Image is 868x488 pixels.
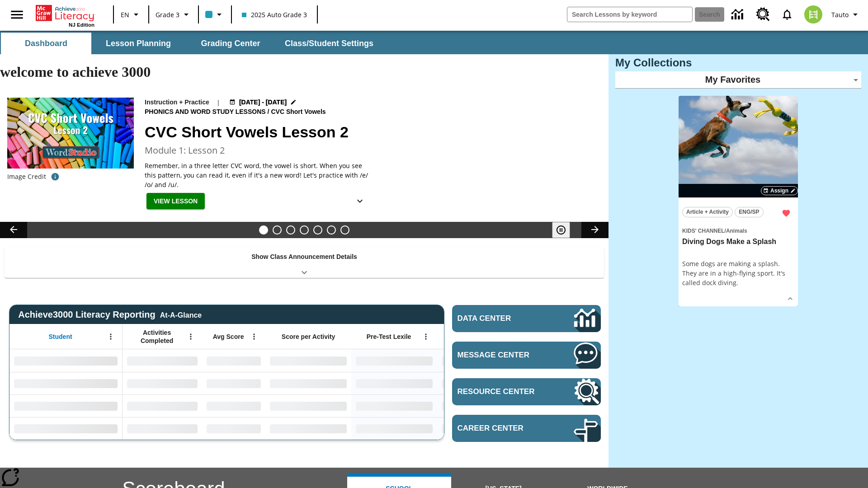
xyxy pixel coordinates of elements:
[123,349,202,372] div: No Data,
[146,193,205,210] button: View Lesson
[202,394,265,417] div: No Data,
[145,161,371,189] p: Remember, in a three letter CVC word, the vowel is short. When you see this pattern, you can read...
[184,330,198,343] button: Open Menu
[300,225,309,235] button: Slide 4 Taking Movies to the X-Dimension
[452,415,601,442] a: Career Center
[36,4,94,22] a: Home
[452,305,601,332] a: Data Center
[145,107,268,117] span: Phonics and Word Study Lessons
[828,6,864,23] button: Profile/Settings
[775,3,799,26] a: Notifications
[227,98,299,107] button: Aug 18 - Aug 18 Choose Dates
[458,351,547,360] span: Message Center
[452,378,601,405] a: Resource Center, Will open in new tab
[682,237,794,247] h3: Diving Dogs Make a Splash
[271,107,327,117] span: CVC Short Vowels
[452,342,601,369] a: Message Center
[268,108,269,115] span: /
[145,121,598,144] h2: CVC Short Vowels Lesson 2
[117,6,146,23] button: Language: EN, Select a language
[799,3,828,26] button: Select a new avatar
[156,10,179,19] span: Grade 3
[18,310,202,320] span: Achieve3000 Literacy Reporting
[286,225,295,235] button: Slide 3 Remembering Justice O'Connor
[259,225,268,235] button: Slide 1 CVC Short Vowels Lesson 2
[242,10,307,19] span: 2025 Auto Grade 3
[239,98,287,107] span: [DATE] - [DATE]
[726,2,751,27] a: Data Center
[351,193,369,210] button: Show Details
[251,252,357,262] p: Show Class Announcement Details
[69,22,94,28] span: NJ Edition
[437,372,523,394] div: No Data,
[770,187,788,195] span: Assign
[278,33,381,54] button: Class/Student Settings
[123,372,202,394] div: No Data,
[739,207,759,217] span: ENG/SP
[152,6,195,23] button: Grade: Grade 3, Select a grade
[458,424,547,433] span: Career Center
[49,333,72,341] span: Student
[282,333,335,341] span: Score per Activity
[202,349,265,372] div: No Data,
[127,328,187,345] span: Activities Completed
[4,1,30,28] button: Open side menu
[725,228,726,234] span: /
[458,387,547,396] span: Resource Center
[160,310,202,319] div: At-A-Glance
[437,417,523,440] div: No Data,
[615,56,861,69] h3: My Collections
[213,333,244,341] span: Avg Score
[751,2,775,27] a: Resource Center, Will open in new tab
[726,228,747,234] span: Animals
[121,10,129,19] span: EN
[581,222,609,238] button: Lesson carousel, Next
[367,333,411,341] span: Pre-Test Lexile
[145,98,209,107] p: Instruction + Practice
[46,169,64,185] button: Image credit: TOXIC CAT/Shutterstock
[93,33,184,54] button: Lesson Planning
[145,144,598,157] h3: Module 1: Lesson 2
[778,205,794,221] button: Remove from Favorites
[7,98,134,169] img: CVC Short Vowels Lesson 2.
[185,33,276,54] button: Grading Center
[682,259,794,287] div: Some dogs are making a splash. They are in a high-flying sport. It's called dock diving.
[735,207,764,217] button: ENG/SP
[682,207,733,217] button: Article + Activity
[327,225,336,235] button: Slide 6 Pre-release lesson
[615,71,861,89] div: My Favorites
[5,247,604,278] div: Show Class Announcement Details
[217,98,220,107] span: |
[313,225,322,235] button: Slide 5 Cars of the Future?
[783,292,797,305] button: Show Details
[247,330,261,343] button: Open Menu
[567,7,692,22] input: search field
[831,10,849,19] span: Tauto
[123,417,202,440] div: No Data,
[202,6,228,23] button: Class color is light blue. Change class color
[123,394,202,417] div: No Data,
[679,96,798,307] div: lesson details
[437,349,523,372] div: No Data,
[682,225,794,235] span: Topic: Kids' Channel/Animals
[804,5,822,23] img: avatar image
[552,222,570,238] button: Pause
[104,330,118,343] button: Open Menu
[202,372,265,394] div: No Data,
[7,172,46,181] p: Image Credit
[340,225,349,235] button: Slide 7 Career Lesson
[273,225,282,235] button: Slide 2 Dianne Feinstein: A Lifelong Leader
[202,417,265,440] div: No Data,
[1,33,91,54] button: Dashboard
[419,330,433,343] button: Open Menu
[458,314,543,323] span: Data Center
[686,207,729,217] span: Article + Activity
[36,3,94,28] div: Home
[682,228,725,234] span: Kids' Channel
[437,394,523,417] div: No Data,
[552,222,579,238] div: Pause
[761,186,798,195] button: Assign Choose Dates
